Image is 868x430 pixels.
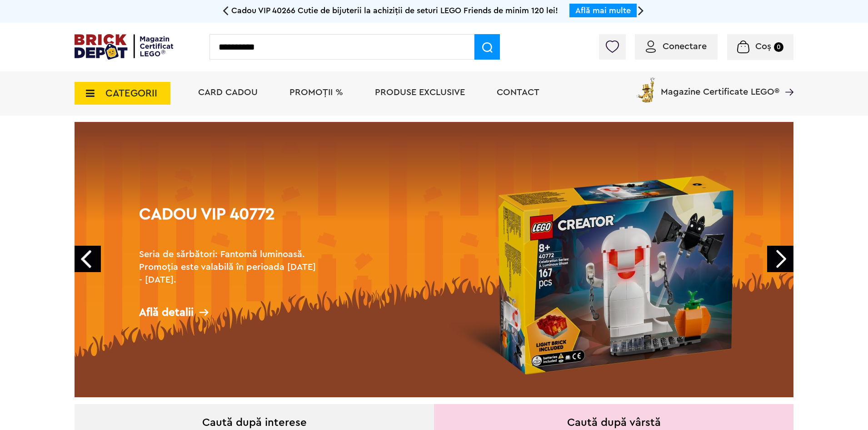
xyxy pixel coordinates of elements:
[139,307,321,318] div: Află detalii
[139,206,321,239] h1: Cadou VIP 40772
[774,42,783,52] small: 0
[75,122,793,397] a: Cadou VIP 40772Seria de sărbători: Fantomă luminoasă. Promoția este valabilă în perioada [DATE] -...
[755,42,771,51] span: Coș
[75,246,101,272] a: Prev
[231,6,558,15] span: Cadou VIP 40266 Cutie de bijuterii la achiziții de seturi LEGO Friends de minim 120 lei!
[661,76,779,96] span: Magazine Certificate LEGO®
[139,248,321,286] h2: Seria de sărbători: Fantomă luminoasă. Promoția este valabilă în perioada [DATE] - [DATE].
[198,88,258,97] a: Card Cadou
[779,76,793,85] a: Magazine Certificate LEGO®
[646,42,707,51] a: Conectare
[497,88,539,97] a: Contact
[767,246,793,272] a: Next
[663,42,707,51] span: Conectare
[289,88,343,97] a: PROMOȚII %
[105,88,157,98] span: CATEGORII
[575,6,631,15] a: Află mai multe
[375,88,465,97] a: Produse exclusive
